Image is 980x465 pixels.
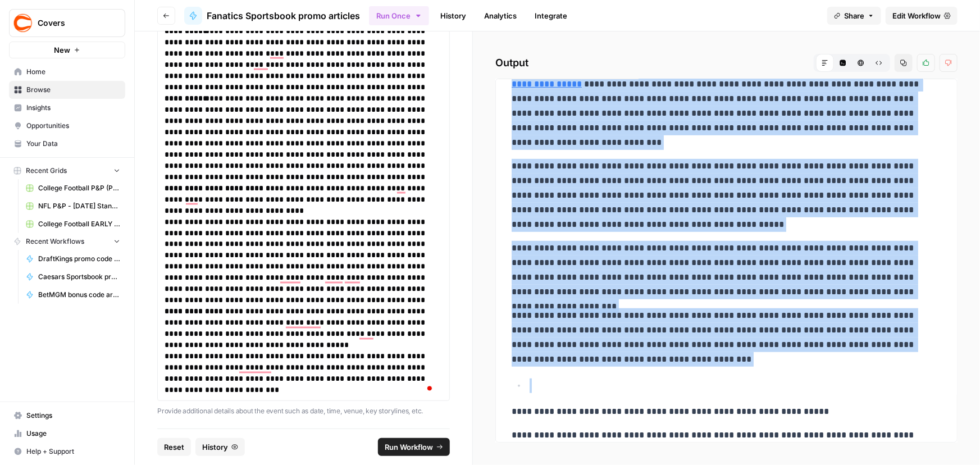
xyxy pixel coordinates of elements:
[21,179,125,197] a: College Football P&P (Production) Grid (1)
[9,117,125,135] a: Opportunities
[195,438,245,456] button: History
[9,135,125,153] a: Your Data
[9,81,125,99] a: Browse
[38,254,120,264] span: DraftKings promo code articles
[21,197,125,215] a: NFL P&P - [DATE] Standard (Production) Grid (1)
[844,10,864,21] span: Share
[26,121,120,131] span: Opportunities
[26,103,120,113] span: Insights
[9,9,125,37] button: Workspace: Covers
[434,7,473,25] a: History
[38,272,120,282] span: Caesars Sportsbook promo code articles
[477,7,523,25] a: Analytics
[54,44,70,56] span: New
[38,219,120,229] span: College Football EARLY LEANS (Production) Grid (1)
[892,10,941,21] span: Edit Workflow
[21,286,125,304] a: BetMGM bonus code articles
[38,17,106,29] span: Covers
[9,99,125,117] a: Insights
[184,7,360,25] a: Fanatics Sportsbook promo articles
[38,183,120,193] span: College Football P&P (Production) Grid (1)
[157,405,450,417] p: Provide additional details about the event such as date, time, venue, key storylines, etc.
[9,233,125,250] button: Recent Workflows
[207,9,360,22] span: Fanatics Sportsbook promo articles
[9,425,125,443] a: Usage
[164,441,184,453] span: Reset
[528,7,574,25] a: Integrate
[26,236,84,247] span: Recent Workflows
[202,441,228,453] span: History
[26,411,120,421] span: Settings
[21,215,125,233] a: College Football EARLY LEANS (Production) Grid (1)
[26,67,120,77] span: Home
[9,63,125,81] a: Home
[26,85,120,95] span: Browse
[26,446,120,457] span: Help + Support
[9,162,125,179] button: Recent Grids
[495,54,958,72] h2: Output
[369,6,429,25] button: Run Once
[38,201,120,211] span: NFL P&P - [DATE] Standard (Production) Grid (1)
[13,13,33,33] img: Covers Logo
[38,290,120,300] span: BetMGM bonus code articles
[9,443,125,461] button: Help + Support
[21,268,125,286] a: Caesars Sportsbook promo code articles
[26,139,120,149] span: Your Data
[9,407,125,425] a: Settings
[827,7,881,25] button: Share
[886,7,958,25] a: Edit Workflow
[378,438,450,456] button: Run Workflow
[385,441,433,453] span: Run Workflow
[21,250,125,268] a: DraftKings promo code articles
[9,42,125,58] button: New
[26,428,120,439] span: Usage
[26,166,67,176] span: Recent Grids
[157,438,191,456] button: Reset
